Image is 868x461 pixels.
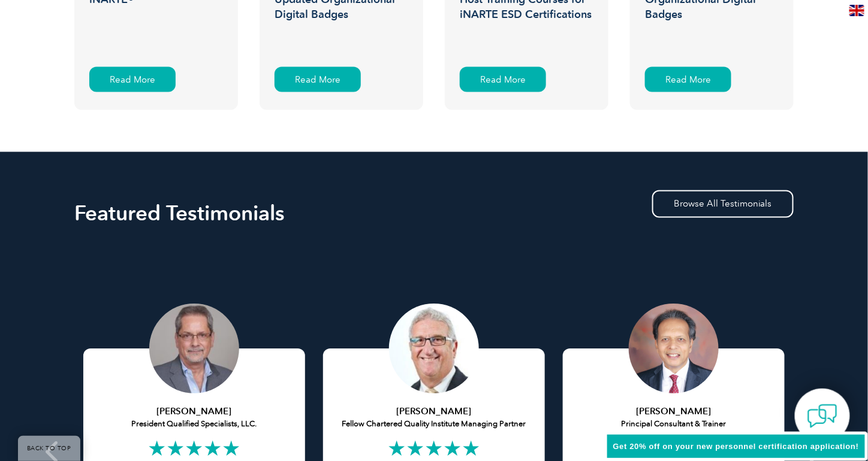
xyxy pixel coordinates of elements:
span: Get 20% off on your new personnel certification application! [613,442,859,451]
h2: ★★★★★ [572,439,776,459]
strong: [PERSON_NAME] [157,407,232,417]
div: Read More [460,67,546,92]
img: contact-chat.png [807,401,837,431]
h5: Fellow Chartered Quality Institute Managing Partner [332,406,536,430]
h5: President Qualified Specialists, LLC. [92,406,296,430]
div: Read More [275,67,361,92]
strong: [PERSON_NAME] [397,407,472,417]
div: Read More [645,67,731,92]
h5: Principal Consultant & Trainer [572,406,776,430]
strong: [PERSON_NAME] [637,407,712,417]
h2: ★★★★★ [332,439,536,459]
a: Browse All Testimonials [652,190,794,218]
div: Read More [89,67,176,92]
img: en [849,5,864,16]
h2: Featured Testimonials [74,204,794,223]
a: BACK TO TOP [18,436,80,461]
h2: ★★★★★ [92,439,296,459]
